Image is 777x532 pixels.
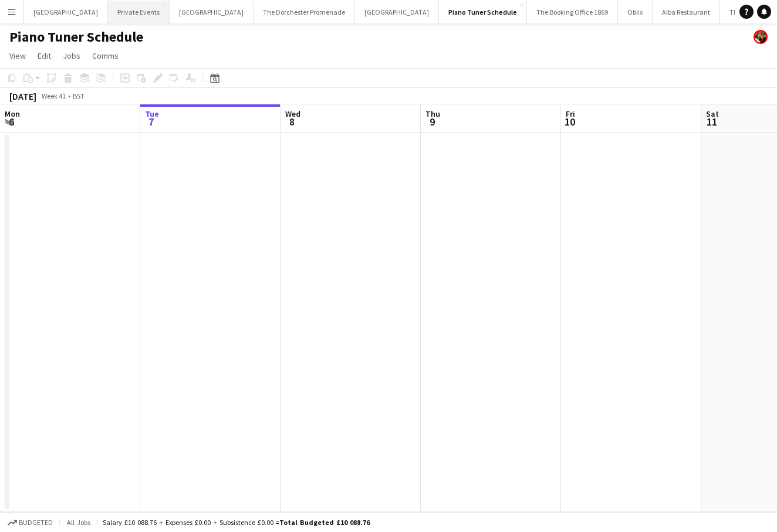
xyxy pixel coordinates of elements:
[108,1,170,23] button: Private Events
[425,109,440,119] span: Thu
[355,1,439,23] button: [GEOGRAPHIC_DATA]
[33,48,56,63] a: Edit
[566,109,575,119] span: Fri
[145,109,159,119] span: Tue
[65,518,93,527] span: All jobs
[618,1,653,23] button: Oblix
[279,518,370,527] span: Total Budgeted £10 088.76
[63,50,80,61] span: Jobs
[653,1,720,23] button: Alba Restaurant
[38,50,51,61] span: Edit
[92,50,119,61] span: Comms
[439,1,527,23] button: Piano Tuner Schedule
[285,109,300,119] span: Wed
[754,30,768,44] app-user-avatar: Rosie Skuse
[3,115,20,128] span: 6
[706,109,719,119] span: Sat
[39,92,68,100] span: Week 41
[19,519,53,527] span: Budgeted
[283,115,300,128] span: 8
[170,1,254,23] button: [GEOGRAPHIC_DATA]
[564,115,575,128] span: 10
[24,1,108,23] button: [GEOGRAPHIC_DATA]
[704,115,719,128] span: 11
[143,115,159,128] span: 7
[720,1,769,23] button: The Stage
[73,92,85,100] div: BST
[254,1,355,23] button: The Dorchester Promenade
[9,50,26,61] span: View
[87,48,123,63] a: Comms
[5,109,20,119] span: Mon
[103,518,370,527] div: Salary £10 088.76 + Expenses £0.00 + Subsistence £0.00 =
[9,90,36,102] div: [DATE]
[9,28,143,46] h1: Piano Tuner Schedule
[527,1,618,23] button: The Booking Office 1869
[424,115,440,128] span: 9
[5,48,31,63] a: View
[58,48,85,63] a: Jobs
[6,516,55,529] button: Budgeted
